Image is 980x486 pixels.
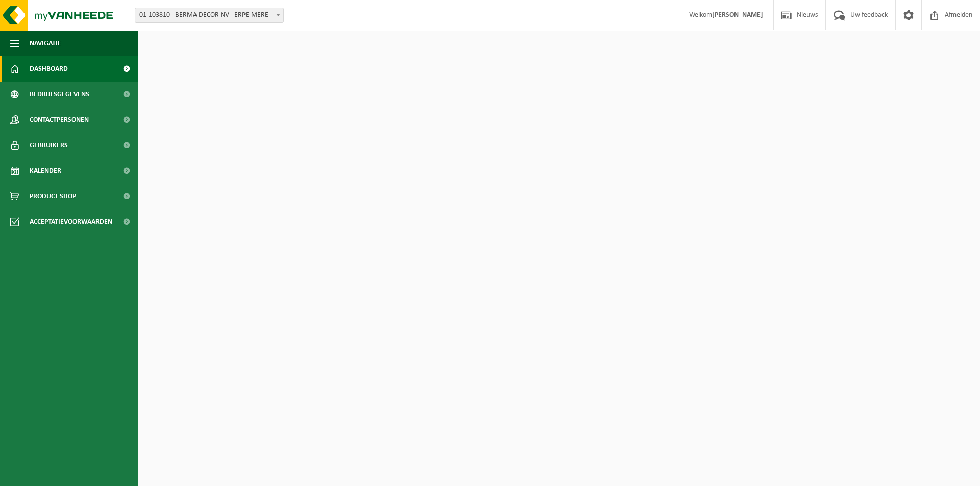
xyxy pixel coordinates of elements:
[712,11,763,19] strong: [PERSON_NAME]
[30,209,112,235] span: Acceptatievoorwaarden
[135,8,284,23] span: 01-103810 - BERMA DECOR NV - ERPE-MERE
[30,184,76,209] span: Product Shop
[30,107,89,133] span: Contactpersonen
[30,31,61,56] span: Navigatie
[30,158,61,184] span: Kalender
[30,56,68,82] span: Dashboard
[30,133,68,158] span: Gebruikers
[30,82,89,107] span: Bedrijfsgegevens
[135,8,283,22] span: 01-103810 - BERMA DECOR NV - ERPE-MERE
